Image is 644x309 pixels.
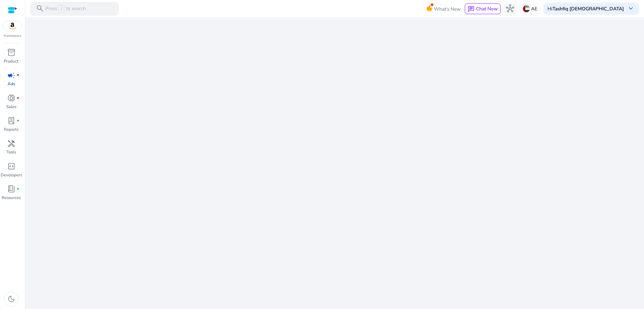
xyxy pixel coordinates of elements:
span: fiber_manual_record [17,74,19,77]
span: donut_small [7,94,15,102]
p: Ads [8,81,15,87]
span: fiber_manual_record [17,119,19,122]
span: fiber_manual_record [17,188,19,190]
span: handyman [7,140,15,148]
span: lab_profile [7,117,15,125]
span: code_blocks [7,162,15,170]
p: AE [531,3,537,14]
p: Product [4,58,19,65]
button: hub [503,2,517,16]
span: campaign [7,71,15,80]
span: Chat Now [476,5,498,12]
img: amazon.svg [3,21,22,31]
p: Hi [547,6,624,11]
p: Reports [4,127,19,133]
button: chatChat Now [465,3,500,14]
span: hub [506,4,514,13]
span: fiber_manual_record [17,97,19,100]
span: dark_mode [7,295,15,303]
p: Tools [6,149,16,156]
span: / [58,5,64,13]
p: Developers [1,172,22,179]
span: book_4 [7,185,15,193]
img: ae.svg [523,5,530,12]
p: Resources [2,195,21,201]
span: chat [468,6,475,13]
span: inventory_2 [7,48,15,57]
p: Marketplace [4,34,21,38]
p: Press to search [45,5,86,13]
p: Sales [6,104,16,110]
span: What's New [434,3,461,14]
b: Tashfiq [DEMOGRAPHIC_DATA] [552,5,624,12]
span: search [36,4,44,13]
span: keyboard_arrow_down [627,4,635,13]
